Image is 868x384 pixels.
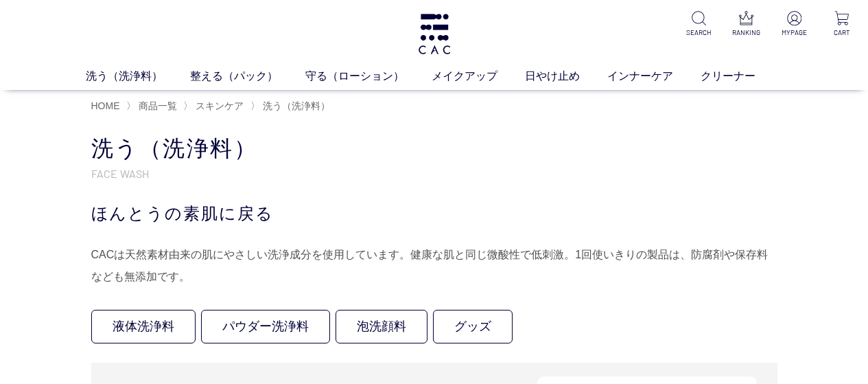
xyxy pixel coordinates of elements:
[683,11,714,38] a: SEARCH
[433,310,513,343] a: グッズ
[826,11,857,38] a: CART
[525,68,607,84] a: 日やけ止め
[731,27,762,38] p: RANKING
[86,68,190,84] a: 洗う（洗浄料）
[305,68,432,84] a: 守る（ローション）
[826,27,857,38] p: CART
[201,310,330,343] a: パウダー洗浄料
[91,201,777,226] div: ほんとうの素肌に戻る
[779,27,810,38] p: MYPAGE
[126,100,180,113] li: 〉
[91,244,777,288] div: CACは天然素材由来の肌にやさしい洗浄成分を使用しています。健康な肌と同じ微酸性で低刺激。1回使いきりの製品は、防腐剤や保存料なども無添加です。
[263,100,330,111] span: 洗う（洗浄料）
[250,100,333,113] li: 〉
[432,68,525,84] a: メイクアップ
[190,68,305,84] a: 整える（パック）
[683,27,714,38] p: SEARCH
[91,166,777,181] p: FACE WASH
[91,310,196,343] a: 液体洗浄料
[183,100,247,113] li: 〉
[701,68,783,84] a: クリーナー
[139,100,177,111] span: 商品一覧
[193,100,244,111] a: スキンケア
[136,100,177,111] a: 商品一覧
[91,100,120,111] a: HOME
[260,100,330,111] a: 洗う（洗浄料）
[417,14,452,54] img: logo
[91,134,777,163] h1: 洗う（洗浄料）
[196,100,244,111] span: スキンケア
[607,68,701,84] a: インナーケア
[336,310,427,343] a: 泡洗顔料
[779,11,810,38] a: MYPAGE
[731,11,762,38] a: RANKING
